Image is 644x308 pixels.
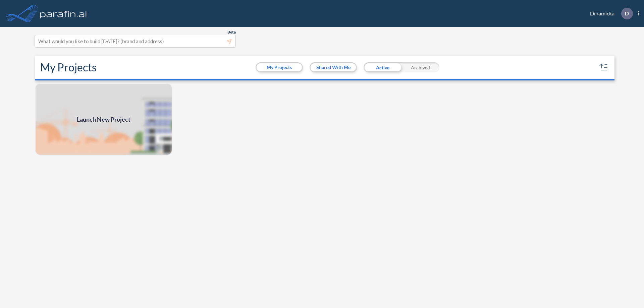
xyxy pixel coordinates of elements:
[364,62,401,72] div: Active
[227,29,236,35] span: Beta
[580,8,639,19] div: Dinamicka
[598,62,609,73] button: sort
[401,62,439,72] div: Archived
[257,63,302,71] button: My Projects
[311,63,356,71] button: Shared With Me
[35,83,172,156] img: add
[77,115,130,124] span: Launch New Project
[40,61,97,74] h2: My Projects
[39,7,88,20] img: logo
[35,83,172,156] a: Launch New Project
[625,10,629,16] p: D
